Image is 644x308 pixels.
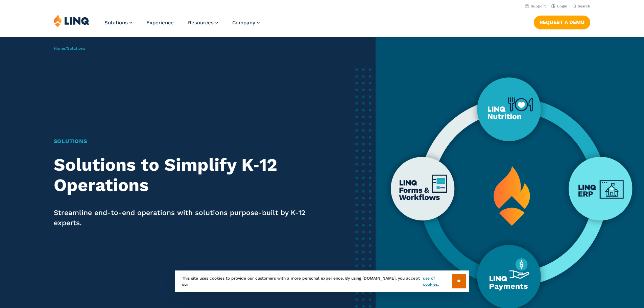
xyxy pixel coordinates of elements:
a: Home [54,46,65,51]
h2: Solutions to Simplify K‑12 Operations [54,155,308,195]
a: Solutions [104,20,132,26]
a: Login [551,4,567,8]
span: Company [232,20,255,26]
a: Resources [188,20,218,26]
span: Resources [188,20,214,26]
a: Company [232,20,260,26]
a: Experience [146,20,174,26]
h1: Solutions [54,137,308,145]
span: / [54,46,85,51]
p: Streamline end-to-end operations with solutions purpose-built by K-12 experts. [54,208,308,228]
nav: Primary Navigation [104,14,260,37]
div: This site uses cookies to provide our customers with a more personal experience. By using [DOMAIN... [175,270,469,292]
a: Support [525,4,546,8]
span: Solutions [67,46,85,51]
a: Request a Demo [534,16,590,29]
span: Search [578,4,590,8]
a: use of cookies. [423,275,452,287]
nav: Button Navigation [534,14,590,29]
span: Solutions [104,20,128,26]
button: Open Search Bar [573,4,590,9]
img: LINQ | K‑12 Software [54,14,90,27]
